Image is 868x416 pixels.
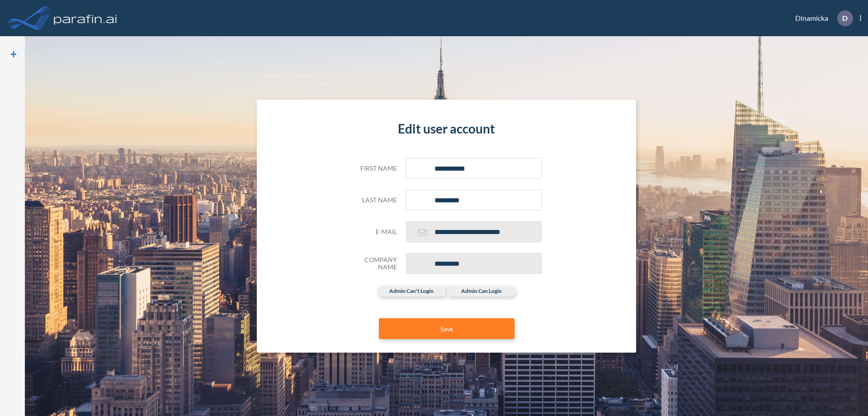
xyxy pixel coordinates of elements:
[352,256,397,272] h5: Company Name
[379,318,514,339] button: Save
[377,286,445,296] label: admin can't login
[782,10,861,26] div: Dinamicka
[352,196,397,204] h5: Last name
[448,286,515,296] label: admin can login
[352,165,397,172] h5: First name
[842,14,848,22] p: D
[352,121,542,137] h4: Edit user account
[352,228,397,236] h5: E-mail
[52,9,119,27] img: logo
